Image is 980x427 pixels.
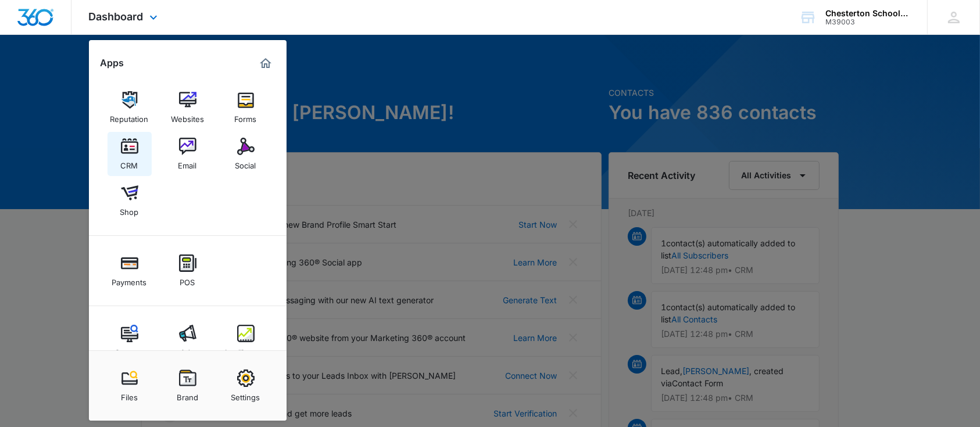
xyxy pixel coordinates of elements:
div: Intelligence [225,342,266,357]
div: Payments [112,272,147,287]
a: Forms [224,85,268,130]
div: Websites [171,109,204,124]
a: Settings [224,364,268,408]
div: account id [825,18,910,26]
a: Files [108,364,152,408]
div: Files [121,387,138,402]
div: Reputation [110,109,149,124]
a: Shop [108,178,152,223]
div: POS [180,272,195,287]
div: Email [178,155,197,170]
a: Intelligence [224,319,268,363]
a: Reputation [108,85,152,130]
a: Email [166,132,210,176]
a: CRM [108,132,152,176]
h2: Apps [101,58,124,69]
div: Ads [181,342,195,357]
span: Dashboard [89,10,144,23]
div: CRM [121,155,138,170]
a: Payments [108,249,152,293]
a: Content [108,319,152,363]
a: Social [224,132,268,176]
a: Websites [166,85,210,130]
div: Social [235,155,256,170]
div: Content [115,342,144,357]
div: Settings [231,387,260,402]
a: Brand [166,364,210,408]
a: POS [166,249,210,293]
div: Brand [177,387,198,402]
a: Marketing 360® Dashboard [256,54,275,73]
div: account name [825,9,910,18]
div: Forms [235,109,257,124]
a: Ads [166,319,210,363]
div: Shop [120,202,139,217]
